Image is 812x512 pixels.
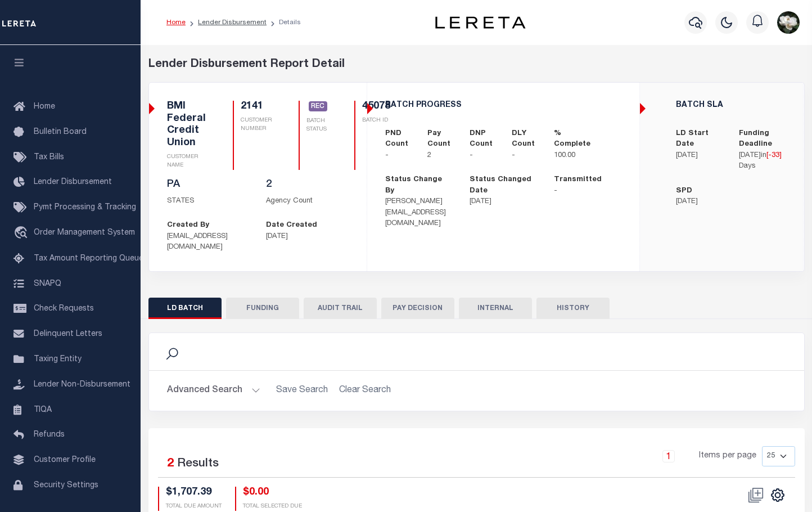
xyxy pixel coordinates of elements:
[385,174,453,196] label: Status Change By
[266,196,349,207] p: Agency Count
[362,116,390,125] p: BATCH ID
[385,128,410,150] label: PND Count
[34,154,64,161] span: Tax Bills
[198,19,267,26] a: Lender Disbursement
[309,102,328,112] a: REC
[167,220,209,231] label: Created By
[34,178,112,186] span: Lender Disbursement
[148,298,222,319] button: LD BATCH
[385,196,453,230] p: [PERSON_NAME][EMAIL_ADDRESS][DOMAIN_NAME]
[536,298,610,319] button: HISTORY
[362,101,390,113] h5: 45078
[34,456,96,464] span: Customer Profile
[267,17,301,28] li: Details
[34,356,82,363] span: Taxing Entity
[739,150,785,172] p: in Days
[676,196,722,208] p: [DATE]
[266,179,349,191] h5: 2
[304,298,377,319] button: AUDIT TRAIL
[241,116,272,133] p: CUSTOMER NUMBER
[459,298,532,319] button: INTERNAL
[243,487,302,499] h4: $0.00
[676,150,722,161] p: [DATE]
[470,150,495,161] p: -
[34,406,52,414] span: TIQA
[148,56,805,73] div: Lender Disbursement Report Detail
[167,101,206,149] h5: BMI Federal Credit Union
[309,101,328,111] span: REC
[385,150,410,161] p: -
[512,150,537,161] p: -
[768,152,779,159] span: -33
[34,103,55,111] span: Home
[34,431,65,439] span: Refunds
[662,450,675,462] a: 1
[381,298,454,319] button: PAY DECISION
[34,255,143,263] span: Tax Amount Reporting Queue
[470,128,495,150] label: DNP Count
[676,128,722,150] label: LD Start Date
[226,298,299,319] button: FUNDING
[676,186,692,197] label: SPD
[167,153,206,170] p: CUSTOMER NAME
[266,220,317,231] label: Date Created
[512,128,537,150] label: DLY Count
[34,305,94,313] span: Check Requests
[427,150,453,161] p: 2
[34,482,98,489] span: Security Settings
[243,502,302,511] p: TOTAL SELECTED DUE
[167,458,174,470] span: 2
[427,128,453,150] label: Pay Count
[699,450,756,462] span: Items per page
[554,128,590,150] label: % Complete
[554,186,621,197] p: -
[34,381,130,389] span: Lender Non-Disbursement
[385,101,621,110] h5: BATCH PROGRESS
[166,502,222,511] p: TOTAL DUE AMOUNT
[13,226,31,241] i: travel_explore
[34,229,135,237] span: Order Management System
[306,117,328,134] p: BATCH STATUS
[739,128,785,150] label: Funding Deadline
[739,152,761,159] span: [DATE]
[167,179,250,191] h5: PA
[435,16,525,29] img: logo-dark.svg
[167,196,250,207] p: STATES
[167,231,250,253] p: [EMAIL_ADDRESS][DOMAIN_NAME]
[766,152,782,159] span: [ ]
[34,204,136,212] span: Pymt Processing & Tracking
[676,101,785,110] h5: BATCH SLA
[167,380,260,402] button: Advanced Search
[166,19,186,26] a: Home
[177,455,219,473] label: Results
[554,174,602,186] label: Transmitted
[34,280,61,288] span: SNAPQ
[34,330,102,338] span: Delinquent Letters
[166,487,222,499] h4: $1,707.39
[554,150,579,161] p: 100.00
[470,196,537,208] p: [DATE]
[34,128,87,136] span: Bulletin Board
[266,231,349,242] p: [DATE]
[241,101,272,113] h5: 2141
[743,487,769,504] span: Status should not be "REC" to perform this action.
[470,174,537,196] label: Status Changed Date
